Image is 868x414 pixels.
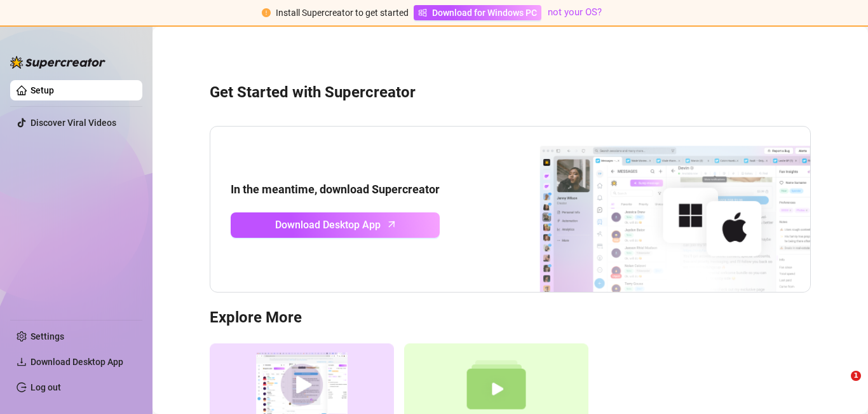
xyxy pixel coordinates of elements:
span: arrow-up [384,217,399,231]
a: not your OS? [548,6,602,18]
span: windows [418,8,427,17]
img: logo-BBDzfeDw.svg [10,56,105,69]
a: Download for Windows PC [414,5,541,20]
span: download [17,357,27,367]
span: 1 [851,371,861,381]
a: Discover Viral Videos [31,118,116,128]
iframe: Intercom live chat [825,371,855,401]
span: Download Desktop App [31,357,123,367]
img: download app [492,127,810,292]
a: Log out [31,382,61,392]
span: Install Supercreator to get started [276,8,409,18]
span: Download Desktop App [275,217,381,233]
a: Download Desktop Apparrow-up [231,212,440,238]
a: Setup [31,85,54,95]
h3: Explore More [210,308,811,328]
h3: Get Started with Supercreator [210,83,811,103]
span: exclamation-circle [262,8,271,17]
a: Settings [31,331,64,342]
strong: In the meantime, download Supercreator [231,183,440,196]
span: Download for Windows PC [432,6,537,20]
